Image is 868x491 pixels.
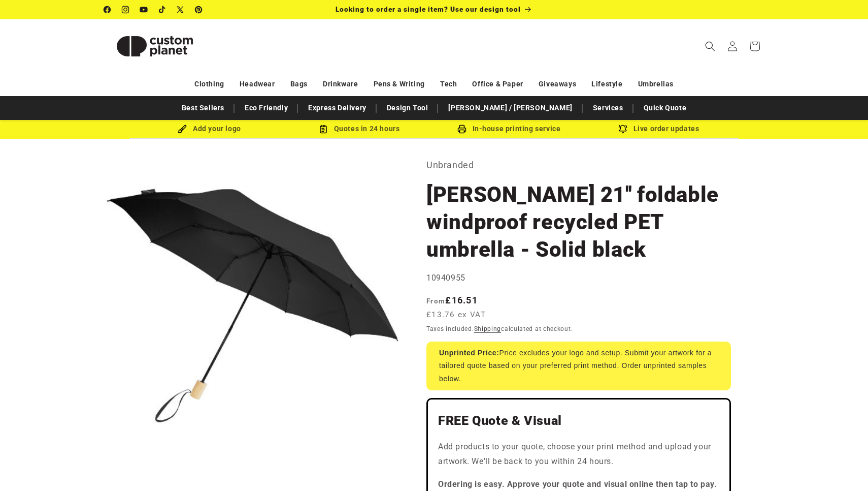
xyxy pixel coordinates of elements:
[539,75,576,93] a: Giveaways
[240,99,293,117] a: Eco Friendly
[584,122,733,135] div: Live order updates
[426,309,486,321] span: £13.76 ex VAT
[178,125,187,134] img: Brush Icon
[303,99,372,117] a: Express Delivery
[240,75,275,93] a: Headwear
[426,157,731,173] p: Unbranded
[694,381,868,491] iframe: Chat Widget
[699,35,721,57] summary: Search
[438,440,719,469] p: Add products to your quote, choose your print method and upload your artwork. We'll be back to yo...
[472,75,523,93] a: Office & Paper
[639,99,692,117] a: Quick Quote
[438,413,719,429] h2: FREE Quote & Visual
[443,99,577,117] a: [PERSON_NAME] / [PERSON_NAME]
[323,75,358,93] a: Drinkware
[101,19,210,73] a: Custom Planet
[591,75,622,93] a: Lifestyle
[474,325,502,332] a: Shipping
[177,99,229,117] a: Best Sellers
[336,5,521,13] span: Looking to order a single item? Use our design tool
[618,125,627,134] img: Order updates
[426,324,731,334] div: Taxes included. calculated at checkout.
[426,297,445,305] span: From
[426,181,731,263] h1: [PERSON_NAME] 21'' foldable windproof recycled PET umbrella - Solid black
[194,75,224,93] a: Clothing
[426,342,731,390] div: Price excludes your logo and setup. Submit your artwork for a tailored quote based on your prefer...
[457,125,466,134] img: In-house printing
[440,75,457,93] a: Tech
[638,75,674,93] a: Umbrellas
[290,75,308,93] a: Bags
[439,349,499,357] strong: Unprinted Price:
[284,122,434,135] div: Quotes in 24 hours
[319,125,328,134] img: Order Updates Icon
[104,23,206,69] img: Custom Planet
[374,75,425,93] a: Pens & Writing
[135,122,284,135] div: Add your logo
[588,99,628,117] a: Services
[434,122,584,135] div: In-house printing service
[426,295,478,305] strong: £16.51
[382,99,433,117] a: Design Tool
[104,157,401,454] media-gallery: Gallery Viewer
[426,273,465,283] span: 10940955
